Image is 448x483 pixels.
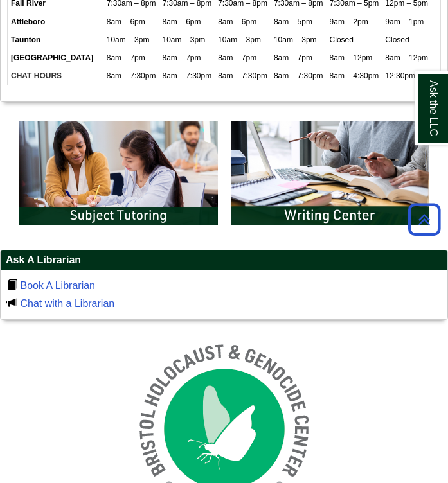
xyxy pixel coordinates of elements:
span: 8am – 4:30pm [330,71,379,80]
span: 10am – 3pm [107,35,150,44]
a: Chat with a Librarian [20,298,114,309]
td: [GEOGRAPHIC_DATA] [8,49,103,67]
div: slideshow [13,115,435,237]
span: 8am – 7:30pm [274,71,323,80]
td: Taunton [8,31,103,49]
span: 8am – 12pm [385,53,428,62]
span: Closed [385,35,409,44]
span: 10am – 3pm [162,35,205,44]
a: Back to Top [404,211,445,228]
span: 8am – 6pm [107,17,145,26]
td: CHAT HOURS [8,67,103,85]
span: 8am – 7:30pm [218,71,267,80]
img: Writing Center Information [224,115,436,231]
span: 8am – 7pm [274,53,312,62]
span: 8am – 7:30pm [162,71,211,80]
span: 9am – 2pm [330,17,368,26]
a: Book A Librarian [20,280,95,291]
img: Subject Tutoring Information [13,115,224,231]
span: 8am – 7pm [218,53,256,62]
span: 8am – 6pm [162,17,201,26]
span: 9am – 1pm [385,17,424,26]
span: 8am – 7:30pm [107,71,156,80]
span: 8am – 7pm [162,53,201,62]
span: 10am – 3pm [218,35,261,44]
td: Attleboro [8,13,103,31]
span: 8am – 12pm [330,53,373,62]
span: 8am – 7pm [107,53,145,62]
span: Closed [330,35,354,44]
h2: Ask A Librarian [1,250,447,270]
span: 8am – 6pm [218,17,256,26]
span: 8am – 5pm [274,17,312,26]
span: 10am – 3pm [274,35,317,44]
